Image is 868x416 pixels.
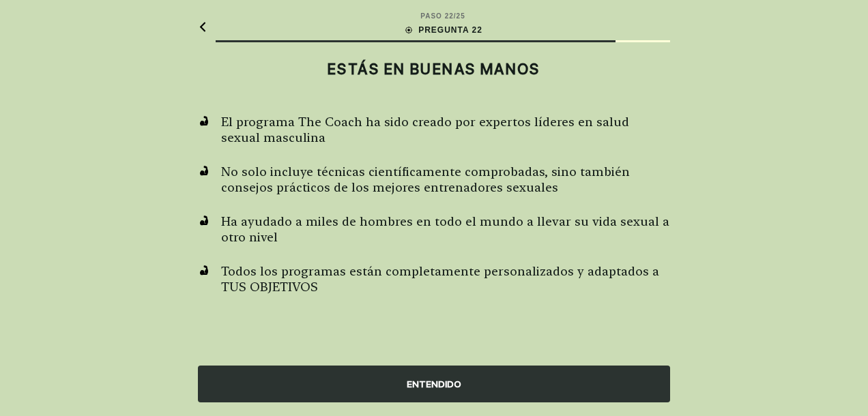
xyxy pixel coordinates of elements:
[221,264,670,295] span: Todos los programas están completamente personalizados y adaptados a TUS OBJETIVOS
[420,11,465,21] div: PASO 22 / 25
[198,60,670,78] h2: ESTÁS EN BUENAS MANOS
[403,24,482,36] div: PREGUNTA 22
[221,164,670,195] span: No solo incluye técnicas científicamente comprobadas, sino también consejos prácticos de los mejo...
[198,366,670,402] div: ENTENDIDO
[221,214,670,245] span: Ha ayudado a miles de hombres en todo el mundo a llevar su vida sexual a otro nivel
[221,115,670,145] span: El programa The Coach ha sido creado por expertos líderes en salud sexual masculina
